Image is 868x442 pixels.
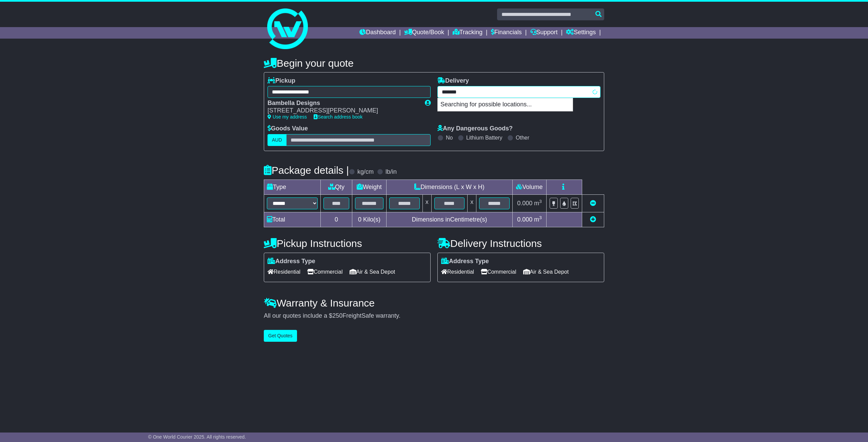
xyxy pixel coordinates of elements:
[404,27,444,39] a: Quote/Book
[264,180,321,194] td: Type
[264,312,604,320] div: All our quotes include a $ FreightSafe warranty.
[332,312,342,319] span: 250
[468,194,476,212] td: x
[264,58,604,69] h4: Begin your quote
[352,180,387,194] td: Weight
[386,180,512,194] td: Dimensions (L x W x H)
[446,134,453,141] label: No
[264,330,297,342] button: Get Quotes
[264,238,431,249] h4: Pickup Instructions
[314,114,362,120] a: Search address book
[512,180,546,194] td: Volume
[307,267,342,277] span: Commercial
[491,27,522,39] a: Financials
[590,200,596,207] a: Remove this item
[350,267,395,277] span: Air & Sea Depot
[481,267,516,277] span: Commercial
[566,27,596,39] a: Settings
[321,212,352,227] td: 0
[534,216,542,223] span: m
[268,114,307,120] a: Use my address
[268,77,295,85] label: Pickup
[268,267,300,277] span: Residential
[268,258,315,265] label: Address Type
[438,98,573,111] p: Searching for possible locations...
[268,134,287,146] label: AUD
[539,199,542,204] sup: 3
[437,125,513,132] label: Any Dangerous Goods?
[264,165,349,176] h4: Package details |
[352,212,387,227] td: Kilo(s)
[517,200,532,207] span: 0.000
[466,134,502,141] label: Lithium Battery
[264,212,321,227] td: Total
[590,216,596,223] a: Add new item
[358,216,361,223] span: 0
[539,215,542,220] sup: 3
[530,27,558,39] a: Support
[441,267,474,277] span: Residential
[321,180,352,194] td: Qty
[268,125,308,132] label: Goods Value
[437,77,469,85] label: Delivery
[386,212,512,227] td: Dimensions in Centimetre(s)
[268,100,418,107] div: Bambella Designs
[386,168,397,176] label: lb/in
[534,200,542,207] span: m
[359,27,396,39] a: Dashboard
[264,297,604,309] h4: Warranty & Insurance
[453,27,482,39] a: Tracking
[517,216,532,223] span: 0.000
[268,107,418,114] div: [STREET_ADDRESS][PERSON_NAME]
[516,134,529,141] label: Other
[148,434,246,440] span: © One World Courier 2025. All rights reserved.
[437,238,604,249] h4: Delivery Instructions
[422,194,431,212] td: x
[357,168,374,176] label: kg/cm
[441,258,489,265] label: Address Type
[523,267,569,277] span: Air & Sea Depot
